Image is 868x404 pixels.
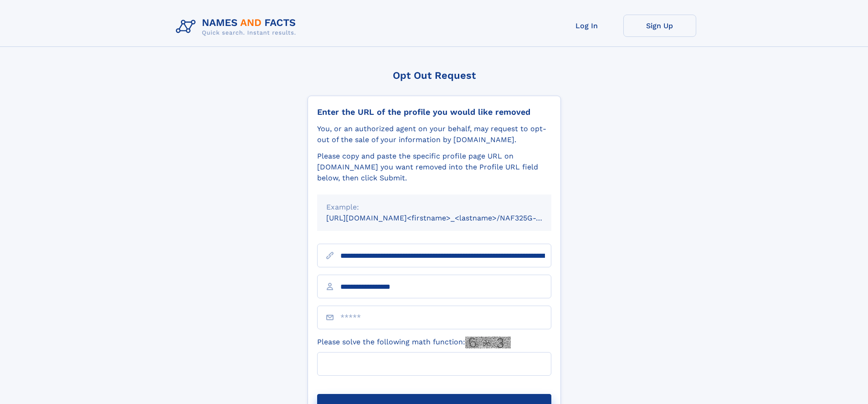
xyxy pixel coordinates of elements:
[317,151,551,184] div: Please copy and paste the specific profile page URL on [DOMAIN_NAME] you want removed into the Pr...
[172,15,303,39] img: Logo Names and Facts
[326,214,569,222] small: [URL][DOMAIN_NAME]<firstname>_<lastname>/NAF325G-xxxxxxxx
[550,15,623,37] a: Log In
[308,70,561,81] div: Opt Out Request
[317,337,511,348] label: Please solve the following math function:
[326,202,542,213] div: Example:
[317,107,551,117] div: Enter the URL of the profile you would like removed
[317,123,551,145] div: You, or an authorized agent on your behalf, may request to opt-out of the sale of your informatio...
[623,15,696,37] a: Sign Up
